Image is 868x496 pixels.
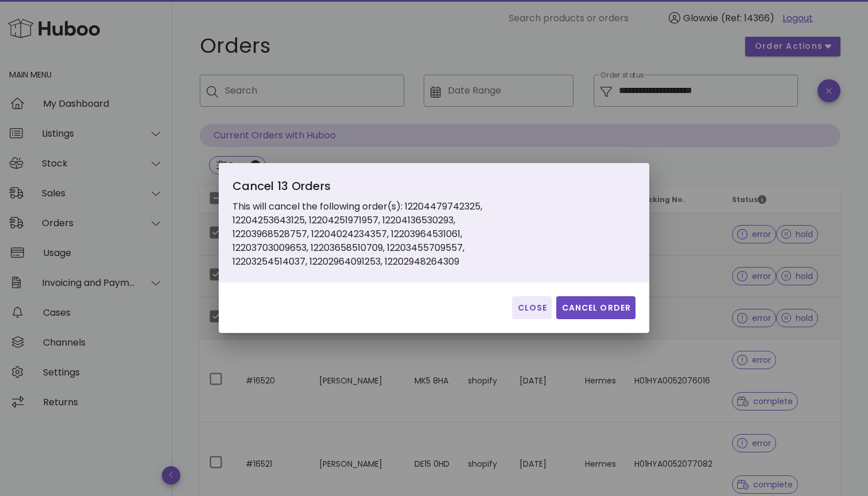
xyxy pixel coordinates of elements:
span: Close [517,302,547,314]
span: Cancel Order [561,302,631,314]
div: Cancel 13 Orders [232,177,490,200]
button: Cancel Order [556,296,635,319]
button: Close [512,296,552,319]
div: This will cancel the following order(s): 12204479742325, 12204253643125, 12204251971957, 12204136... [232,177,490,269]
